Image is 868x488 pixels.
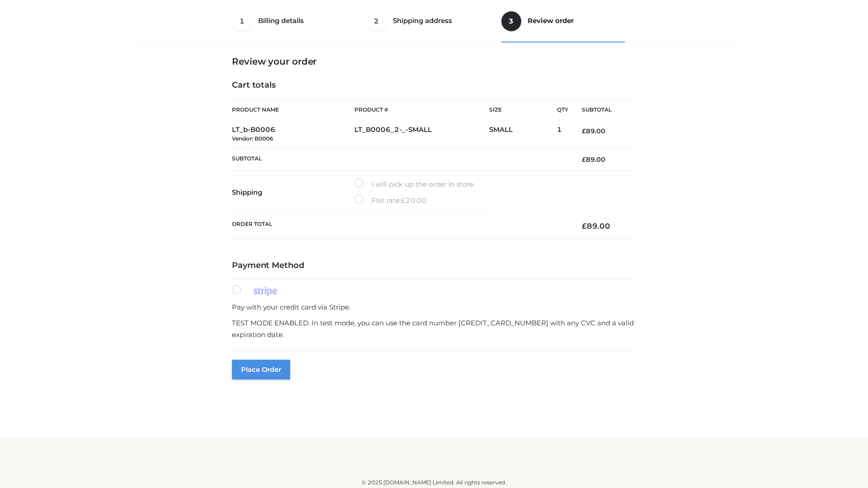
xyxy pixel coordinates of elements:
th: Product Name [232,99,354,120]
th: Product # [354,99,489,120]
p: Pay with your credit card via Stripe. [232,301,636,313]
th: Shipping [232,171,354,214]
h3: Review your order [232,56,636,67]
button: Place order [232,360,290,380]
bdi: 20.00 [401,196,427,205]
span: £ [582,127,586,135]
th: Subtotal [232,148,568,170]
label: I will pick up the order in store. [354,178,475,190]
td: SMALL [489,120,557,149]
p: TEST MODE ENABLED. In test mode, you can use the card number [CREDIT_CARD_NUMBER] with any CVC an... [232,317,636,340]
th: Size [489,100,552,120]
bdi: 89.00 [582,127,605,135]
td: 1 [557,120,568,149]
span: £ [582,155,586,164]
h4: Cart totals [232,80,636,90]
td: LT_B0006_2-_-SMALL [354,120,489,149]
bdi: 89.00 [582,221,610,230]
small: Vendor: B0006 [232,135,273,142]
div: © 2025 [DOMAIN_NAME] Limited. All rights reserved. [134,478,734,487]
label: Flat rate: [354,195,427,206]
span: £ [582,221,587,230]
h4: Payment Method [232,261,636,271]
th: Subtotal [568,100,636,120]
th: Order Total [232,214,568,238]
td: LT_b-B0006 [232,120,354,149]
th: Qty [557,99,568,120]
bdi: 89.00 [582,155,605,164]
span: £ [401,196,406,205]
